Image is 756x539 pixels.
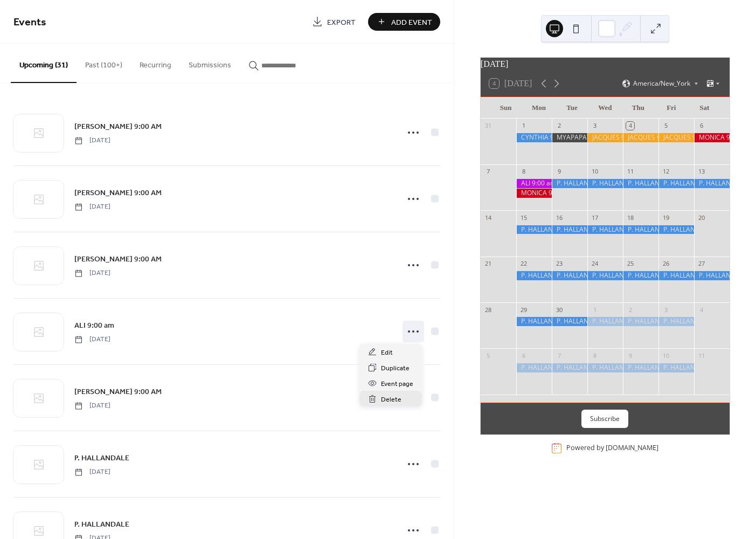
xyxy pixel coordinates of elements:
span: [DATE] [74,467,110,477]
div: P. HALLANDALE [516,225,552,234]
div: 6 [519,351,528,360]
div: ALI 9:00 am [516,179,552,188]
div: 10 [591,168,599,176]
div: 11 [626,168,634,176]
span: Events [13,12,46,33]
div: P. HALLANDALE [623,363,658,372]
div: 6 [697,122,705,130]
div: Sun [489,97,522,119]
div: Powered by [566,444,658,453]
div: 24 [591,260,599,268]
span: ALI 9:00 am [74,320,114,331]
a: ALI 9:00 am [74,319,114,331]
a: Export [304,13,364,31]
div: P. HALLANDALE [552,363,587,372]
a: [PERSON_NAME] 9:00 AM [74,120,162,133]
span: [DATE] [74,335,110,344]
div: 9 [555,168,563,176]
div: 8 [591,351,599,360]
div: 25 [626,260,634,268]
div: Tue [556,97,588,119]
div: 16 [555,213,563,222]
div: 21 [484,260,492,268]
span: [PERSON_NAME] 9:00 AM [74,188,162,199]
div: 31 [484,122,492,130]
div: 28 [484,306,492,314]
span: Event page [381,378,413,390]
button: Add Event [368,13,440,31]
div: 10 [662,351,670,360]
span: [DATE] [74,401,110,411]
div: P. HALLANDALE [658,363,694,372]
div: 2 [555,122,563,130]
div: JACQUES 9:00 AM [658,133,694,142]
div: P. HALLANDALE [516,317,552,326]
span: America/New_York [633,80,690,87]
span: P. HALLANDALE [74,453,129,464]
a: [PERSON_NAME] 9:00 AM [74,186,162,199]
span: [PERSON_NAME] 9:00 AM [74,386,162,398]
div: Mon [522,97,555,119]
div: 7 [484,168,492,176]
div: P. HALLANDALE [623,271,658,280]
div: [DATE] [481,58,730,71]
span: [DATE] [74,202,110,212]
span: [PERSON_NAME] 9:00 AM [74,121,162,133]
div: P. HALLANDALE [658,179,694,188]
div: 1 [591,306,599,314]
a: P. HALLANDALE [74,518,129,530]
div: 12 [662,168,670,176]
button: Submissions [180,44,240,82]
span: [DATE] [74,268,110,278]
div: 8 [519,168,528,176]
div: 5 [662,122,670,130]
a: P. HALLANDALE [74,452,129,464]
a: [DOMAIN_NAME] [606,444,658,453]
div: 15 [519,213,528,222]
div: 3 [662,306,670,314]
div: JACQUES 9:00 AM [587,133,623,142]
div: 22 [519,260,528,268]
button: Subscribe [581,410,628,428]
div: Thu [622,97,655,119]
div: 11 [697,351,705,360]
div: 14 [484,213,492,222]
div: 4 [626,122,634,130]
div: P. HALLANDALE [587,225,623,234]
div: P. HALLANDALE [623,179,658,188]
span: Delete [381,394,401,405]
div: P. HALLANDALE [552,179,587,188]
div: Wed [588,97,621,119]
div: MYAPAPAYA 9:00 AM [552,133,587,142]
div: P. HALLANDALE [516,271,552,280]
div: P. HALLANDALE [623,225,658,234]
button: Past (100+) [77,44,131,82]
div: 1 [519,122,528,130]
div: P. HALLANDALE [552,225,587,234]
div: 4 [697,306,705,314]
div: 29 [519,306,528,314]
div: Sat [688,97,721,119]
div: 18 [626,213,634,222]
button: Recurring [131,44,180,82]
span: Duplicate [381,363,410,374]
div: 30 [555,306,563,314]
span: Edit [381,347,393,358]
div: 2 [626,306,634,314]
div: P. HALLANDALE [694,179,730,188]
div: 20 [697,213,705,222]
div: P. HALLANDALE [516,363,552,372]
div: Fri [655,97,688,119]
div: P. HALLANDALE [587,271,623,280]
div: P. HALLANDALE [694,271,730,280]
div: 3 [591,122,599,130]
div: 17 [591,213,599,222]
div: MONICA 9:00 AM [516,189,552,198]
div: 13 [697,168,705,176]
a: [PERSON_NAME] 9:00 AM [74,385,162,398]
div: P. HALLANDALE [587,317,623,326]
div: 9 [626,351,634,360]
div: MONICA 9:00 AM [694,133,730,142]
span: [DATE] [74,136,110,146]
